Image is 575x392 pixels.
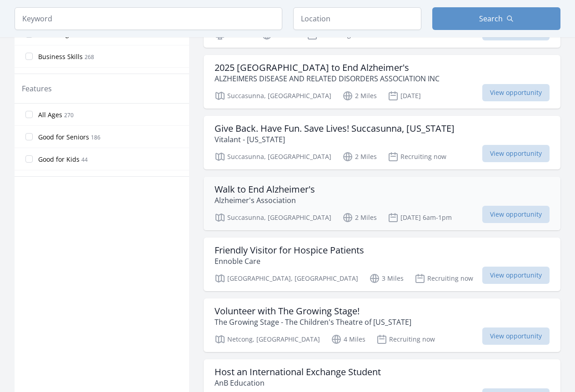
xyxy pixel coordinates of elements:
span: 268 [85,53,94,61]
p: Recruiting now [415,273,473,284]
span: 44 [81,156,88,164]
a: Give Back. Have Fun. Save Lives! Succasunna, [US_STATE] Vitalant - [US_STATE] Succasunna, [GEOGRA... [204,116,560,169]
button: Search [432,7,560,30]
p: Succasunna, [GEOGRAPHIC_DATA] [215,90,331,101]
p: Recruiting now [376,334,435,345]
input: Good for Seniors 186 [25,133,33,140]
span: View opportunity [482,206,550,223]
p: The Growing Stage - The Children's Theatre of [US_STATE] [215,317,411,327]
span: View opportunity [482,84,550,101]
input: Keyword [15,7,282,30]
span: Search [479,13,503,24]
p: [DATE] 6am-1pm [388,212,452,223]
p: Ennoble Care [215,256,364,267]
input: All Ages 270 [25,111,33,118]
span: Good for Seniors [38,133,89,142]
h3: Friendly Visitor for Hospice Patients [215,245,364,256]
p: ALZHEIMERS DISEASE AND RELATED DISORDERS ASSOCIATION INC [215,73,440,84]
p: [DATE] [388,90,421,101]
h3: Host an International Exchange Student [215,367,381,377]
p: Succasunna, [GEOGRAPHIC_DATA] [215,151,331,162]
a: 2025 [GEOGRAPHIC_DATA] to End Alzheimer's ALZHEIMERS DISEASE AND RELATED DISORDERS ASSOCIATION IN... [204,55,560,109]
input: Good for Kids 44 [25,155,33,163]
span: View opportunity [482,267,550,284]
h3: Walk to End Alzheimer's [215,184,315,195]
span: 270 [64,111,74,119]
legend: Features [22,83,52,94]
p: Netcong, [GEOGRAPHIC_DATA] [215,334,320,345]
p: AnB Education [215,377,381,388]
h3: Give Back. Have Fun. Save Lives! Succasunna, [US_STATE] [215,123,455,134]
p: Vitalant - [US_STATE] [215,134,455,145]
input: Business Skills 268 [25,53,33,60]
p: Recruiting now [388,151,446,162]
p: 2 Miles [342,151,377,162]
p: [GEOGRAPHIC_DATA], [GEOGRAPHIC_DATA] [215,273,358,284]
input: Location [293,7,421,30]
a: Friendly Visitor for Hospice Patients Ennoble Care [GEOGRAPHIC_DATA], [GEOGRAPHIC_DATA] 3 Miles R... [204,238,560,291]
p: Succasunna, [GEOGRAPHIC_DATA] [215,212,331,223]
p: 2 Miles [342,212,377,223]
p: 2 Miles [342,90,377,101]
span: View opportunity [482,145,550,162]
h3: 2025 [GEOGRAPHIC_DATA] to End Alzheimer's [215,62,440,73]
span: View opportunity [482,327,550,345]
span: Business Skills [38,52,83,61]
h3: Volunteer with The Growing Stage! [215,306,411,317]
span: All Ages [38,110,62,119]
a: Walk to End Alzheimer's Alzheimer's Association Succasunna, [GEOGRAPHIC_DATA] 2 Miles [DATE] 6am-... [204,177,560,230]
a: Volunteer with The Growing Stage! The Growing Stage - The Children's Theatre of [US_STATE] Netcon... [204,298,560,352]
span: 186 [91,134,100,141]
span: Good for Kids [38,155,80,164]
p: 4 Miles [331,334,365,345]
p: 3 Miles [369,273,404,284]
p: Alzheimer's Association [215,195,315,206]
